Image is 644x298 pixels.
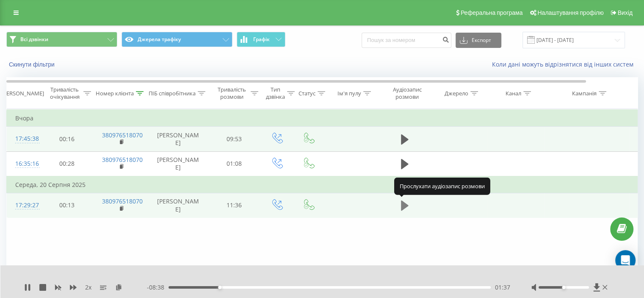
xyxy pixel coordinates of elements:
span: Реферальна програма [461,9,523,16]
span: Налаштування профілю [537,9,603,16]
div: 17:45:38 [15,131,32,147]
td: 00:16 [41,127,94,151]
div: Номер клієнта [96,90,134,97]
div: Open Intercom Messenger [615,250,636,270]
span: 01:37 [495,283,510,292]
td: 00:28 [41,151,94,176]
div: Джерело [445,90,468,97]
div: Аудіозапис розмови [387,86,428,100]
span: Всі дзвінки [20,36,48,43]
div: Тип дзвінка [266,86,285,100]
div: 17:29:27 [15,197,32,214]
td: 00:13 [41,193,94,217]
button: Всі дзвінки [6,32,117,47]
div: 16:35:16 [15,156,32,172]
button: Скинути фільтри [6,61,59,68]
div: Ім'я пулу [337,90,361,97]
a: 380976518070 [102,197,143,205]
div: Кампанія [572,90,597,97]
button: Експорт [456,33,501,48]
a: 380976518070 [102,131,143,139]
td: 11:36 [208,193,261,217]
div: Accessibility label [218,286,221,289]
span: Вихід [618,9,633,16]
td: [PERSON_NAME] [149,151,208,176]
div: Прослухати аудіозапис розмови [394,178,490,195]
span: - 08:38 [147,283,169,292]
div: Accessibility label [562,286,565,289]
div: Канал [506,90,521,97]
td: 09:53 [208,127,261,151]
button: Графік [237,32,285,47]
td: [PERSON_NAME] [149,193,208,217]
span: 2 x [85,283,91,292]
button: Джерела трафіку [122,32,232,47]
div: Тривалість розмови [215,86,249,100]
div: [PERSON_NAME] [1,90,44,97]
input: Пошук за номером [362,33,451,48]
a: Коли дані можуть відрізнятися вiд інших систем [492,60,638,68]
div: Статус [299,90,315,97]
div: Тривалість очікування [48,86,81,100]
a: 380976518070 [102,156,143,164]
td: [PERSON_NAME] [149,127,208,151]
span: Графік [253,36,270,42]
div: ПІБ співробітника [149,90,196,97]
td: 01:08 [208,151,261,176]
